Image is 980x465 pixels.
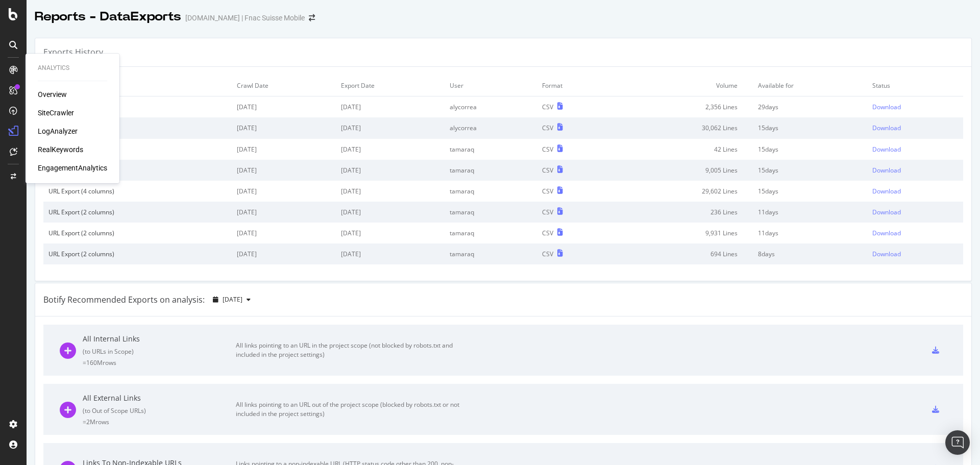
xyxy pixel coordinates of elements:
td: [DATE] [232,243,335,264]
a: Download [872,145,958,154]
a: Download [872,166,958,175]
td: Crawl Date [232,75,335,96]
div: [DOMAIN_NAME] | Fnac Suisse Mobile [185,13,305,23]
td: 29 days [753,96,867,118]
div: csv-export [932,406,939,413]
td: 15 days [753,160,867,181]
div: URL Export (1 column) [48,145,227,154]
td: Format [537,75,614,96]
td: [DATE] [336,181,445,202]
a: SiteCrawler [38,108,74,118]
a: Download [872,103,958,111]
td: 42 Lines [614,139,753,160]
div: URL Export (4 columns) [48,124,227,132]
td: tamaraq [445,243,537,264]
td: 15 days [753,139,867,160]
div: CSV [542,229,553,237]
td: [DATE] [336,202,445,223]
td: [DATE] [336,117,445,138]
div: URL Export (2 columns) [48,229,227,237]
td: 29,602 Lines [614,181,753,202]
div: Open Intercom Messenger [945,430,970,455]
td: Volume [614,75,753,96]
button: [DATE] [209,291,255,308]
td: [DATE] [232,117,335,138]
div: = 2M rows [83,418,236,426]
div: URL Export (2 columns) [48,250,227,258]
td: alycorrea [445,117,537,138]
td: Available for [753,75,867,96]
div: URL Export (4 columns) [48,187,227,195]
div: ( to Out of Scope URLs ) [83,406,236,415]
td: tamaraq [445,160,537,181]
div: Download [872,124,901,132]
div: Download [872,166,901,175]
a: EngagementAnalytics [38,163,107,173]
td: 9,931 Lines [614,223,753,243]
td: 11 days [753,202,867,223]
a: Overview [38,89,67,100]
td: User [445,75,537,96]
td: tamaraq [445,223,537,243]
td: tamaraq [445,139,537,160]
div: CSV [542,124,553,132]
a: LogAnalyzer [38,126,78,136]
td: [DATE] [336,139,445,160]
div: Analytics [38,64,107,72]
div: arrow-right-arrow-left [309,14,315,21]
td: [DATE] [232,223,335,243]
div: Exports History [43,46,103,58]
td: [DATE] [232,139,335,160]
td: [DATE] [232,160,335,181]
td: [DATE] [232,181,335,202]
td: [DATE] [232,96,335,118]
td: 30,062 Lines [614,117,753,138]
td: alycorrea [445,96,537,118]
div: Botify Recommended Exports on analysis: [43,294,205,306]
td: 694 Lines [614,243,753,264]
td: [DATE] [336,243,445,264]
span: 2025 Aug. 31st [223,295,242,304]
div: CSV [542,145,553,154]
div: CSV [542,103,553,111]
div: csv-export [932,347,939,354]
div: CSV [542,187,553,195]
div: URL Export (1 column) [48,166,227,175]
div: Download [872,145,901,154]
div: Reports - DataExports [35,8,181,26]
td: tamaraq [445,181,537,202]
div: Download [872,103,901,111]
td: Status [867,75,963,96]
div: Download [872,229,901,237]
div: All links pointing to an URL in the project scope (not blocked by robots.txt and included in the ... [236,341,465,359]
div: RealKeywords [38,144,83,155]
td: [DATE] [336,223,445,243]
td: 9,005 Lines [614,160,753,181]
td: tamaraq [445,202,537,223]
td: 236 Lines [614,202,753,223]
td: 15 days [753,117,867,138]
td: [DATE] [336,160,445,181]
td: Export Type [43,75,232,96]
td: 15 days [753,181,867,202]
td: [DATE] [336,96,445,118]
div: CSV [542,166,553,175]
div: Download [872,208,901,216]
div: Download [872,187,901,195]
div: = 160M rows [83,358,236,367]
a: Download [872,124,958,132]
td: 8 days [753,243,867,264]
td: Export Date [336,75,445,96]
td: [DATE] [232,202,335,223]
a: Download [872,208,958,216]
a: Download [872,250,958,258]
div: ( to URLs in Scope ) [83,347,236,356]
div: URL Export (4 columns) [48,103,227,111]
td: 11 days [753,223,867,243]
td: 2,356 Lines [614,96,753,118]
div: CSV [542,250,553,258]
